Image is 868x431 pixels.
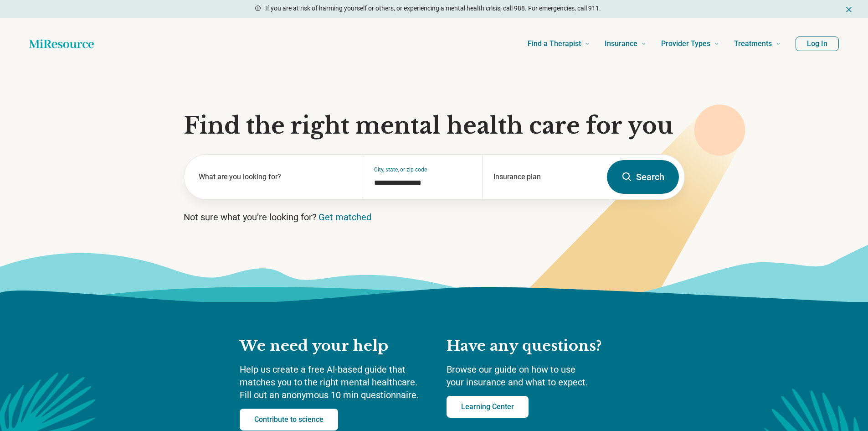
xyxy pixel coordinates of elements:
[447,396,529,418] a: Learning Center
[240,337,428,356] h2: We need your help
[447,337,629,356] h2: Have any questions?
[605,26,647,62] a: Insurance
[607,160,679,194] button: Search
[844,4,853,15] button: Dismiss
[661,37,710,50] span: Provider Types
[796,36,839,51] button: Log In
[734,26,781,62] a: Treatments
[318,212,371,223] a: Get matched
[240,409,338,431] a: Contribute to science
[240,363,428,401] p: Help us create a free AI-based guide that matches you to the right mental healthcare. Fill out an...
[184,211,685,223] p: Not sure what you’re looking for?
[528,37,581,50] span: Find a Therapist
[528,26,590,62] a: Find a Therapist
[734,37,772,50] span: Treatments
[184,112,685,140] h1: Find the right mental health care for you
[661,26,719,62] a: Provider Types
[265,4,601,13] p: If you are at risk of harming yourself or others, or experiencing a mental health crisis, call 98...
[447,363,629,389] p: Browse our guide on how to use your insurance and what to expect.
[29,35,94,53] a: Home page
[199,171,352,182] label: What are you looking for?
[605,37,637,50] span: Insurance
